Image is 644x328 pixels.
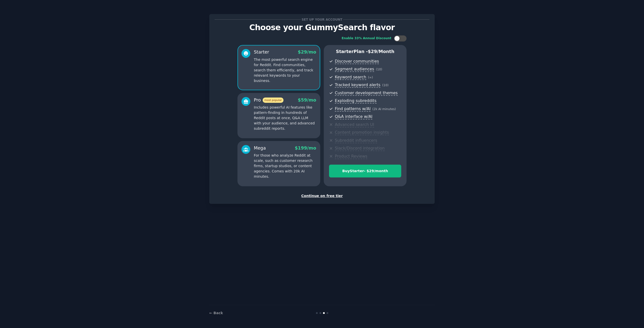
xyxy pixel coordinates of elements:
[254,49,269,55] div: Starter
[372,107,396,111] span: ( 2k AI minutes )
[298,98,316,103] span: $ 59 /mo
[335,90,398,96] span: Customer development themes
[368,76,373,79] span: ( ∞ )
[329,49,401,55] p: Starter Plan -
[254,57,316,83] p: The most powerful search engine for Reddit. Find communities, search them efficiently, and track ...
[368,49,394,54] span: $ 29 /month
[301,17,343,22] span: Set up your account
[335,67,374,72] span: Segment audiences
[209,311,223,315] a: ← Back
[342,36,391,41] div: Enable 33% Annual Discount
[335,98,376,104] span: Exploding subreddits
[335,106,371,112] span: Find patterns w/AI
[254,97,284,103] div: Pro
[335,130,389,135] span: Content promotion insights
[335,154,367,159] span: Product Reviews
[335,114,372,119] span: Q&A interface w/AI
[376,68,382,71] span: ( 10 )
[335,146,385,151] span: Slack/Discord integration
[329,165,401,177] button: BuyStarter- $29/month
[329,168,401,174] div: Buy Starter - $ 29 /month
[298,50,316,55] span: $ 29 /mo
[215,193,429,199] div: Continue on free tier
[254,153,316,179] p: For those who analyze Reddit at scale, such as customer research firms, startup studios, or conte...
[382,83,388,87] span: ( 10 )
[295,146,316,151] span: $ 199 /mo
[335,59,379,64] span: Discover communities
[335,82,380,88] span: Tracked keyword alerts
[215,23,429,32] p: Choose your GummySearch flavor
[335,75,366,80] span: Keyword search
[254,105,316,131] p: Includes powerful AI features like pattern-finding in hundreds of Reddit posts at once, Q&A LLM w...
[335,122,374,127] span: Advanced search UI
[254,145,266,151] div: Mega
[335,138,377,143] span: Subreddit influencers
[263,98,284,103] span: most popular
